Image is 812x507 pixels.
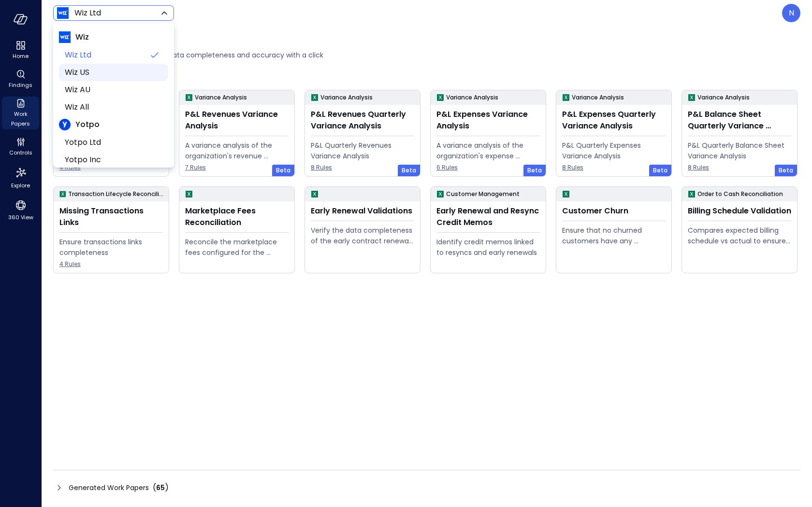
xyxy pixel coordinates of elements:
li: Wiz Ltd [59,46,168,64]
span: Wiz All [65,101,160,113]
span: Yotpo [75,119,100,130]
span: Yotpo Inc [65,154,160,166]
li: Yotpo Inc [59,151,168,169]
span: Wiz US [65,67,160,78]
li: Wiz US [59,64,168,81]
img: Wiz [59,31,71,43]
span: Wiz Ltd [65,49,145,61]
li: Wiz AU [59,81,168,99]
img: Yotpo [59,119,71,130]
li: Wiz All [59,99,168,116]
span: Wiz [75,31,89,43]
li: Yotpo Ltd [59,134,168,151]
span: Yotpo Ltd [65,137,160,148]
span: Wiz AU [65,84,160,96]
